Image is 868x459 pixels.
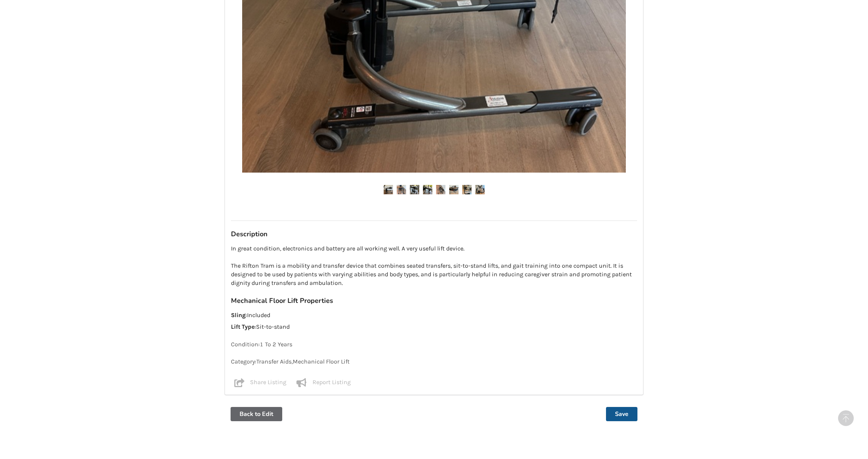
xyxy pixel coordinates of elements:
button: Save [606,407,637,421]
p: Report Listing [313,378,351,387]
img: rifton tram transfer lift and mobility support-mechanical floor lift-transfer aids-vancouver-assi... [410,185,419,194]
img: rifton tram transfer lift and mobility support-mechanical floor lift-transfer aids-vancouver-assi... [449,185,459,194]
img: rifton tram transfer lift and mobility support-mechanical floor lift-transfer aids-vancouver-assi... [475,185,485,194]
p: Condition: 1 To 2 Years [231,340,637,349]
strong: Lift Type [231,323,255,330]
h3: Mechanical Floor Lift Properties [231,297,637,305]
strong: Sling [231,311,246,319]
button: Back to Edit [231,407,282,421]
img: rifton tram transfer lift and mobility support-mechanical floor lift-transfer aids-vancouver-assi... [423,185,432,194]
p: In great condition, electronics and battery are all working well. A very useful lift device. The ... [231,244,637,287]
img: rifton tram transfer lift and mobility support-mechanical floor lift-transfer aids-vancouver-assi... [384,185,393,194]
img: rifton tram transfer lift and mobility support-mechanical floor lift-transfer aids-vancouver-assi... [397,185,406,194]
p: : Included [231,311,637,320]
img: rifton tram transfer lift and mobility support-mechanical floor lift-transfer aids-vancouver-assi... [462,185,472,194]
img: rifton tram transfer lift and mobility support-mechanical floor lift-transfer aids-vancouver-assi... [436,185,445,194]
p: : Sit-to-stand [231,323,637,331]
p: Category: Transfer Aids , Mechanical Floor Lift [231,358,637,366]
h3: Description [231,230,637,238]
